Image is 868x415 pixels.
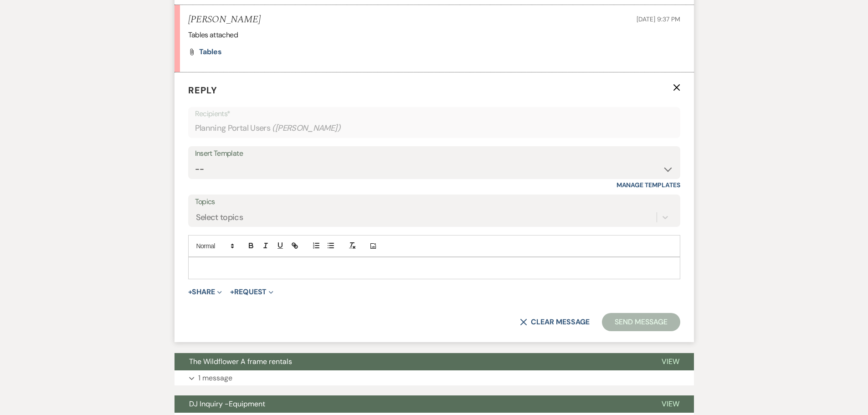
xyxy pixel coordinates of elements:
[198,372,232,384] p: 1 message
[602,313,680,331] button: Send Message
[188,288,192,296] span: +
[199,48,222,56] a: Tables
[175,353,647,370] button: The Wildflower A frame rentals
[272,122,340,134] span: ( [PERSON_NAME] )
[637,15,680,23] span: [DATE] 9:37 PM
[199,47,222,56] span: Tables
[188,84,217,96] span: Reply
[616,181,680,189] a: Manage Templates
[175,395,647,413] button: DJ Inquiry -Equipment
[189,357,292,366] span: The Wildflower A frame rentals
[188,14,261,26] h5: [PERSON_NAME]
[195,108,673,120] p: Recipients*
[195,119,673,137] div: Planning Portal Users
[195,195,673,209] label: Topics
[195,147,673,160] div: Insert Template
[230,288,234,296] span: +
[662,357,679,366] span: View
[196,211,243,224] div: Select topics
[662,399,679,409] span: View
[175,370,694,386] button: 1 message
[230,288,273,296] button: Request
[189,399,265,409] span: DJ Inquiry -Equipment
[647,353,694,370] button: View
[188,29,680,41] p: Tables attached
[520,318,589,326] button: Clear message
[647,395,694,413] button: View
[188,288,222,296] button: Share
